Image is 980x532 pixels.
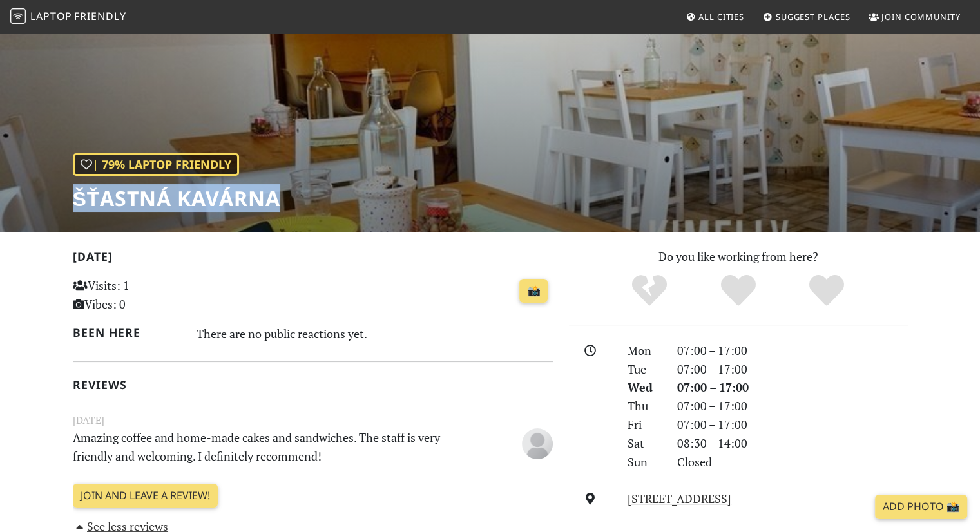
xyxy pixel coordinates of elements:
[620,360,669,379] div: Tue
[522,435,553,450] span: Anonymous
[669,397,916,415] div: 07:00 – 17:00
[73,484,218,508] a: Join and leave a review!
[620,415,669,434] div: Fri
[776,11,850,23] span: Suggest Places
[73,153,239,176] div: | 79% Laptop Friendly
[669,341,916,360] div: 07:00 – 17:00
[65,412,561,428] small: [DATE]
[758,5,856,28] a: Suggest Places
[73,378,553,392] h2: Reviews
[522,428,553,459] img: blank-535327c66bd565773addf3077783bbfce4b00ec00e9fd257753287c682c7fa38.png
[73,276,223,314] p: Visits: 1 Vibes: 0
[569,247,908,266] p: Do you like working from here?
[669,415,916,434] div: 07:00 – 17:00
[881,11,961,23] span: Join Community
[863,5,966,28] a: Join Community
[669,378,916,397] div: 07:00 – 17:00
[10,8,26,24] img: LaptopFriendly
[197,323,553,344] div: There are no public reactions yet.
[680,5,749,28] a: All Cities
[620,397,669,415] div: Thu
[620,434,669,453] div: Sat
[694,273,783,309] div: Yes
[620,341,669,360] div: Mon
[73,250,553,269] h2: [DATE]
[669,360,916,379] div: 07:00 – 17:00
[73,326,182,339] h2: Been here
[782,273,871,309] div: Definitely!
[620,378,669,397] div: Wed
[74,9,126,23] span: Friendly
[10,6,126,28] a: LaptopFriendly LaptopFriendly
[73,186,281,211] h1: Šťastná Kavárna
[698,11,744,23] span: All Cities
[65,428,479,466] p: Amazing coffee and home-made cakes and sandwiches. The staff is very friendly and welcoming. I de...
[519,279,548,303] a: 📸
[669,434,916,453] div: 08:30 – 14:00
[628,491,731,506] a: [STREET_ADDRESS]
[620,453,669,471] div: Sun
[605,273,694,309] div: No
[30,9,72,23] span: Laptop
[669,453,916,471] div: Closed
